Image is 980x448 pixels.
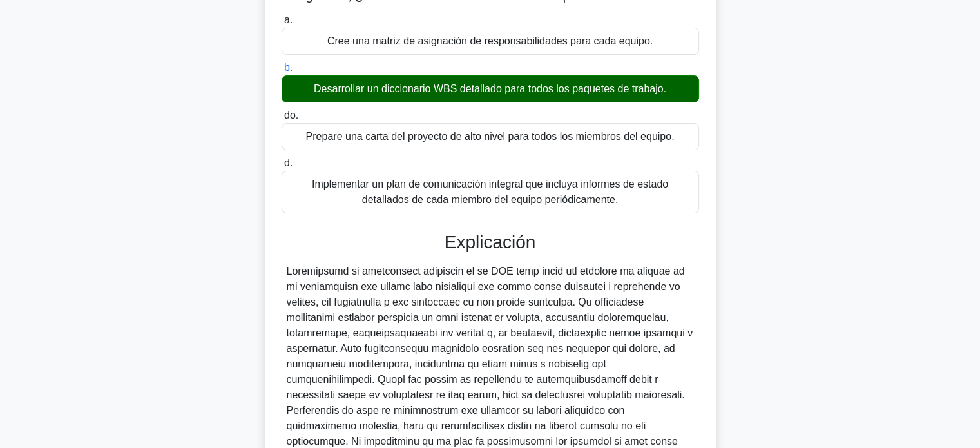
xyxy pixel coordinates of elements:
[306,131,675,142] font: Prepare una carta del proyecto de alto nivel para todos los miembros del equipo.
[314,83,666,94] font: Desarrollar un diccionario WBS detallado para todos los paquetes de trabajo.
[284,62,293,73] font: b.
[284,110,298,121] font: do.
[445,232,536,252] font: Explicación
[327,35,653,46] font: Cree una matriz de asignación de responsabilidades para cada equipo.
[312,179,668,205] font: Implementar un plan de comunicación integral que incluya informes de estado detallados de cada mi...
[284,157,293,168] font: d.
[284,14,293,25] font: a.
